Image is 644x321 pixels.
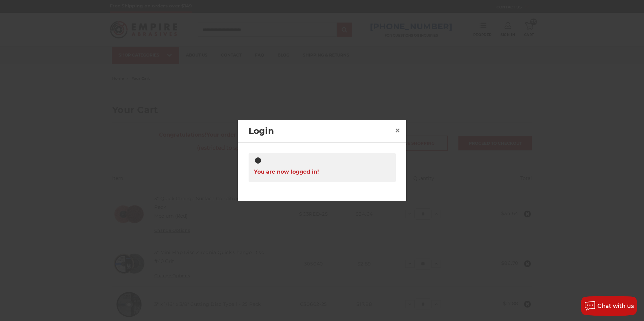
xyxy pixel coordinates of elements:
[392,125,403,136] a: Close
[394,124,400,137] span: ×
[598,303,634,309] span: Chat with us
[581,296,637,316] button: Chat with us
[254,165,319,178] span: You are now logged in!
[249,125,392,138] h2: Login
